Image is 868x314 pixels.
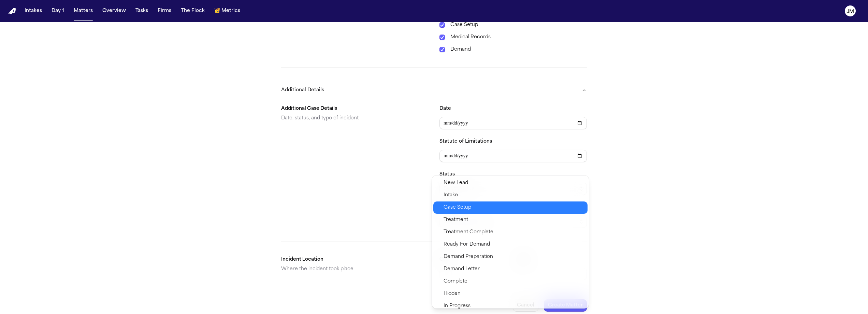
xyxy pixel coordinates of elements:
span: Complete [444,277,467,286]
span: Demand Letter [444,265,480,273]
span: Treatment Complete [444,228,493,236]
span: In Progress [444,302,471,310]
span: Hidden [444,290,461,298]
span: Ready For Demand [444,240,490,249]
span: Demand Preparation [444,253,493,261]
span: Case Setup [444,204,471,212]
span: New Lead [444,179,468,187]
span: Intake [444,191,458,199]
div: Additional Details [281,99,587,286]
div: Select status [432,175,589,309]
span: Treatment [444,216,468,224]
